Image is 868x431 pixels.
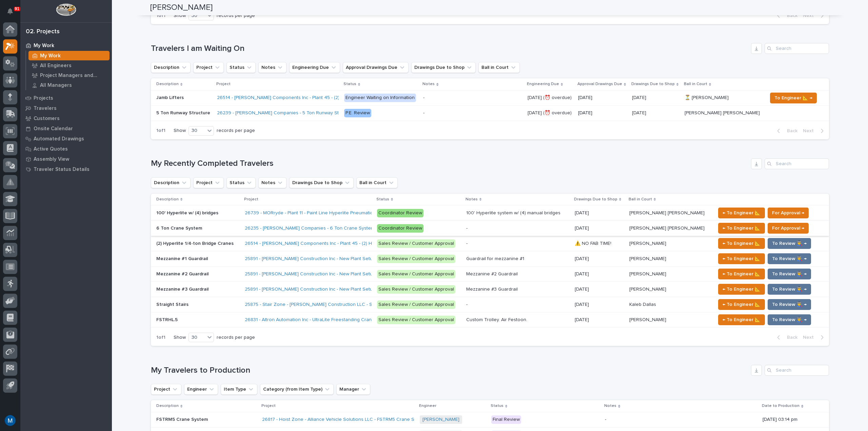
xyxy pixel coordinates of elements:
div: - [423,95,425,101]
p: [DATE] [575,285,590,292]
p: Mezzanine #3 Guardrail [156,285,210,292]
button: Status [226,62,256,73]
a: 26739 - MORryde - Plant 11 - Paint Line Hyperlite Pneumatic Crane [245,210,388,216]
p: Onsite Calendar [34,126,73,132]
span: Next [803,334,818,340]
div: - [466,241,468,247]
span: Back [783,334,797,340]
tr: 100' Hyperlite w/ (4) bridges100' Hyperlite w/ (4) bridges 26739 - MORryde - Plant 11 - Paint Lin... [151,205,829,221]
div: 30 [189,12,205,19]
p: Active Quotes [34,146,68,152]
button: Engineering Due [289,62,340,73]
a: 26514 - [PERSON_NAME] Components Inc - Plant 45 - (2) Hyperlite ¼ ton bridge cranes; 24’ x 60’ [245,241,455,247]
div: Final Review [491,415,521,424]
h2: [PERSON_NAME] [150,3,213,13]
button: users-avatar [3,413,17,428]
a: Project Managers and Engineers [26,71,112,80]
button: To Review 👨‍🏭 → [768,284,811,295]
tr: FSTRHL.5FSTRHL.5 26831 - Altron Automation Inc - UltraLite Freestanding Crane Sales Review / Cust... [151,312,829,328]
p: Status [343,80,356,88]
div: Coordinator Review [377,224,423,233]
p: [PERSON_NAME] [629,239,668,247]
span: Back [783,13,797,19]
button: To Review 👨‍🏭 → [768,238,811,249]
p: 100' Hyperlite w/ (4) bridges [156,209,220,216]
a: 26817 - Hoist Zone - Alliance Vehicle Solutions LLC - FSTRM5 Crane System [262,417,427,423]
a: 26235 - [PERSON_NAME] Companies - 6 Ton Crane System [245,226,375,231]
p: 6 Ton Crane System [156,224,203,231]
button: ← To Engineer 📐 [718,208,765,218]
div: Search [765,158,829,169]
div: - [423,110,425,116]
div: Sales Review / Customer Approval [377,239,455,248]
p: [PERSON_NAME] [629,285,668,292]
span: ← To Engineer 📐 [723,270,761,278]
button: To Review 👨‍🏭 → [768,299,811,310]
p: Show [174,128,186,134]
span: To Review 👨‍🏭 → [772,300,807,309]
button: Notes [258,177,287,188]
p: FSTRM5 Crane System [156,415,209,423]
a: Customers [20,113,112,123]
p: Jamb Lifters [156,94,185,101]
tr: 5 Ton Runway Structure5 Ton Runway Structure 26239 - [PERSON_NAME] Companies - 5 Ton Runway Struc... [151,105,829,121]
tr: Mezzanine #2 GuardrailMezzanine #2 Guardrail 25891 - [PERSON_NAME] Construction Inc - New Plant S... [151,267,829,282]
button: Back [772,334,800,340]
p: Project [216,80,231,88]
tr: Mezzanine #1 GuardrailMezzanine #1 Guardrail 25891 - [PERSON_NAME] Construction Inc - New Plant S... [151,251,829,267]
p: [DATE] [632,94,648,101]
p: Description [156,80,179,88]
p: [PERSON_NAME] [629,255,668,262]
button: For Approval → [768,223,809,234]
p: Project [244,196,258,203]
tr: FSTRM5 Crane SystemFSTRM5 Crane System 26817 - Hoist Zone - Alliance Vehicle Solutions LLC - FSTR... [151,412,829,427]
h1: Travelers I am Waiting On [151,44,748,54]
button: Notifications [3,4,17,18]
div: Coordinator Review [377,209,423,217]
a: 25891 - [PERSON_NAME] Construction Inc - New Plant Setup - Mezzanine Project [245,271,420,277]
button: Next [800,128,829,134]
p: Show [174,13,186,19]
button: ← To Engineer 📐 [718,314,765,325]
div: Sales Review / Customer Approval [377,285,455,294]
button: Next [800,334,829,340]
a: [PERSON_NAME] [422,417,459,423]
div: Custom Trolley. Air Festoon. [466,317,527,323]
a: 26239 - [PERSON_NAME] Companies - 5 Ton Runway Structure [217,110,354,116]
p: Mezzanine #1 Guardrail [156,255,209,262]
p: (2) Hyperlite 1/4-ton Bridge Cranes [156,239,235,247]
a: 25891 - [PERSON_NAME] Construction Inc - New Plant Setup - Mezzanine Project [245,287,420,292]
p: Description [156,402,179,410]
p: Travelers [34,105,57,112]
p: [DATE] (⏰ overdue) [528,94,573,101]
button: To Review 👨‍🏭 → [768,314,811,325]
span: ← To Engineer 📐 [723,285,761,293]
button: To Engineer 📐 → [770,93,817,103]
span: Next [803,128,818,134]
a: Active Quotes [20,144,112,154]
button: ← To Engineer 📐 [718,253,765,264]
p: Date to Production [762,402,800,410]
p: Notes [466,196,478,203]
p: Ball in Court [629,196,652,203]
input: Search [765,365,829,376]
p: Straight Stairs [156,300,190,308]
p: Project [261,402,276,410]
span: To Review 👨‍🏭 → [772,255,807,263]
span: ← To Engineer 📐 [723,300,761,309]
tr: (2) Hyperlite 1/4-ton Bridge Cranes(2) Hyperlite 1/4-ton Bridge Cranes 26514 - [PERSON_NAME] Comp... [151,236,829,251]
div: Guardrail for mezzanine #1 [466,256,524,262]
button: Category (from Item Type) [260,384,334,395]
button: Notes [258,62,287,73]
tr: Jamb LiftersJamb Lifters 26514 - [PERSON_NAME] Components Inc - Plant 45 - (2) Hyperlite ¼ ton br... [151,90,829,105]
p: 91 [15,6,19,11]
p: Customers [34,116,60,122]
div: - [466,226,468,231]
a: Projects [20,93,112,103]
div: - [605,417,606,423]
button: ← To Engineer 📐 [718,269,765,279]
span: ← To Engineer 📐 [723,209,761,217]
div: Sales Review / Customer Approval [377,300,455,309]
p: Approval Drawings Due [577,80,622,88]
span: To Engineer 📐 → [774,94,812,102]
